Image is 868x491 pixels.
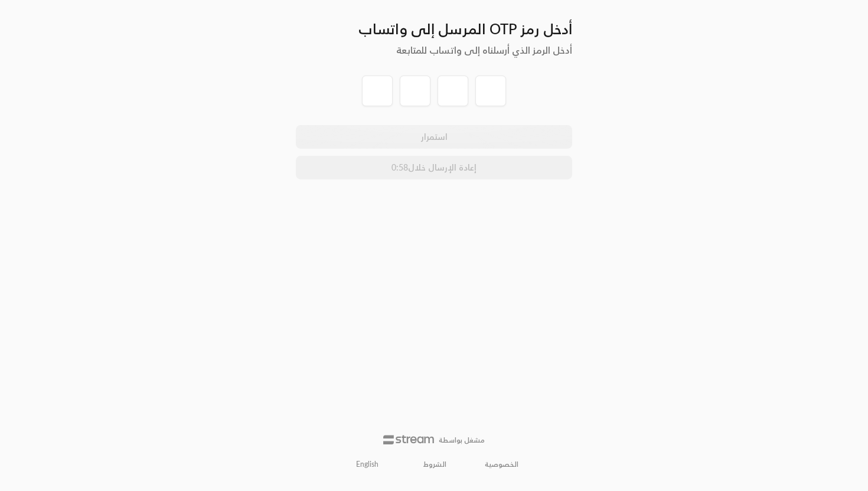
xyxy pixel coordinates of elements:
h5: أدخل الرمز الذي أرسلناه إلى واتساب للمتابعة [296,43,572,57]
a: English [350,454,385,475]
a: الشروط [423,460,446,469]
a: الخصوصية [485,460,518,469]
h3: أدخل رمز OTP المرسل إلى واتساب [296,19,572,38]
p: مشغل بواسطة [439,436,485,445]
